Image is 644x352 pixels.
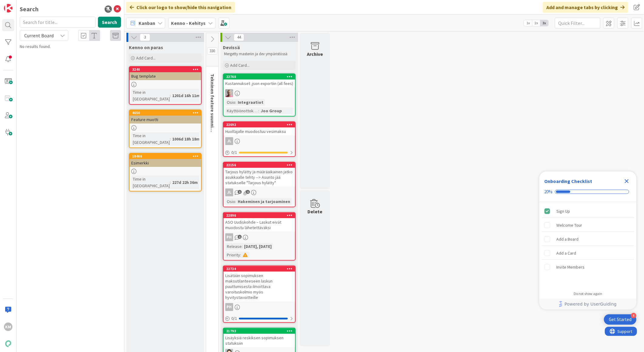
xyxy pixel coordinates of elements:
div: ASO Uudiskohde – Laskut eivät muodostu lähetettäväksi [223,218,295,232]
div: Footer [539,299,636,310]
img: avatar [4,340,12,348]
div: 22896 [226,213,295,218]
div: Add a Board is incomplete. [542,232,634,246]
div: 1006d 18h 18m [171,136,201,142]
div: Huoltajalle muodostuu vesimaksu [223,127,295,135]
div: 18466 [129,154,201,159]
div: Sign Up [556,208,570,215]
span: Kenno on paras [129,44,163,50]
div: Archive [307,50,323,58]
div: Lisäyksiä reskiksen sopimuksen statuksiin [223,334,295,347]
span: 0 / 1 [231,149,237,156]
div: 0/1 [223,315,295,322]
div: 20% [544,189,552,195]
div: [DATE], [DATE] [243,243,273,250]
div: Time in [GEOGRAPHIC_DATA] [131,176,170,189]
span: 330 [207,47,217,55]
span: : [240,252,241,258]
div: 21793 [226,329,295,333]
span: 1 [246,190,250,194]
input: Search for title... [20,17,96,28]
div: HJ [223,89,295,97]
div: Checklist items [539,202,636,287]
input: Quick Filter... [555,18,600,29]
div: 22692Huoltajalle muodostuu vesimaksu [223,122,295,135]
button: Search [98,17,121,28]
div: 4650Feature muotti [129,110,201,124]
a: 4650Feature muottiTime in [GEOGRAPHIC_DATA]:1006d 18h 18m [129,110,202,148]
div: Time in [GEOGRAPHIC_DATA] [131,132,170,146]
div: JL [225,137,233,145]
div: Checklist progress: 20% [544,189,632,195]
img: HJ [225,89,233,97]
span: 0 / 1 [231,315,237,322]
div: Integraatiot [236,99,265,106]
a: 22896ASO Uudiskohde – Laskut eivät muodostu lähetettäväksiPHRelease:[DATE], [DATE]Priority: [223,212,296,261]
div: Delete [308,208,323,215]
img: Visit kanbanzone.com [4,4,12,12]
span: : [170,92,171,99]
span: : [235,198,236,205]
a: 22760Kustannukset .json exportiin (all fees)HJOsio:IntegraatiotKäyttöönottokriittisyys:Joo Group [223,73,296,117]
div: Käyttöönottokriittisyys [225,107,258,114]
div: 227d 22h 36m [171,179,199,186]
div: Time in [GEOGRAPHIC_DATA] [131,89,170,102]
div: Click our logo to show/hide this navigation [126,2,235,13]
div: Get Started [609,316,632,323]
span: Current Board [24,32,54,39]
div: Sign Up is complete. [542,205,634,218]
div: 21793 [223,328,295,334]
a: 3240Bug templateTime in [GEOGRAPHIC_DATA]:1201d 16h 11m [129,66,202,105]
div: 22156 [223,162,295,168]
div: 22734Lisätään sopimuksen maksutilanteeseen laskun puuttumisesta ilmoittava varoituskolmio myös hy... [223,266,295,301]
div: JL [223,188,295,196]
span: Support [13,1,28,8]
div: 22896 [223,213,295,218]
div: 18466 [132,154,201,158]
div: Tarjous hylätty ja määräaikainen jatko asukkaalle tehty --> Asunto jää statukselle "Tarjous hylätty" [223,168,295,187]
a: 18466EsimerkkiTime in [GEOGRAPHIC_DATA]:227d 22h 36m [129,153,202,191]
div: JL [225,188,233,196]
div: Bug template [129,72,201,80]
div: 22156Tarjous hylätty ja määräaikainen jatko asukkaalle tehty --> Asunto jää statukselle "Tarjous ... [223,162,295,187]
div: Release [225,243,242,250]
div: Add and manage tabs by clicking [543,2,628,13]
span: : [242,243,243,250]
div: Osio [225,198,235,205]
div: Priority [225,252,240,258]
div: 18466Esimerkki [129,154,201,167]
div: 3240 [129,67,201,72]
div: 22692 [226,123,295,127]
div: PH [223,303,295,311]
span: 44 [234,34,244,41]
span: : [235,99,236,106]
div: Hakeminen ja tarjoaminen [236,198,292,205]
div: Onboarding Checklist [544,178,592,185]
div: Welcome Tour [556,222,582,229]
span: Devissä [223,44,240,50]
div: Do not show again [574,291,602,296]
div: Add a Card is incomplete. [542,246,634,260]
span: 1 [238,190,242,194]
span: Add Card... [136,55,156,61]
div: Joo Group [259,107,283,114]
div: 22734 [223,266,295,272]
div: PH [223,233,295,241]
div: 3240 [132,67,201,72]
div: Welcome Tour is incomplete. [542,218,634,232]
div: Esimerkki [129,159,201,167]
div: KM [4,323,12,331]
div: 4 [631,313,636,318]
b: Kenno - Kehitys [171,20,206,26]
div: 22760 [223,74,295,80]
div: 0/1 [223,149,295,156]
div: JL [223,137,295,145]
span: 1x [524,20,532,26]
div: 21793Lisäyksiä reskiksen sopimuksen statuksiin [223,328,295,347]
a: 22692Huoltajalle muodostuu vesimaksuJL0/1 [223,121,296,157]
div: Invite Members [556,263,585,271]
span: Add Card... [230,63,250,68]
div: Kustannukset .json exportiin (all fees) [223,80,295,87]
div: 22760Kustannukset .json exportiin (all fees) [223,74,295,87]
span: Tekninen feature suunnittelu ja toteutus [210,74,216,164]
